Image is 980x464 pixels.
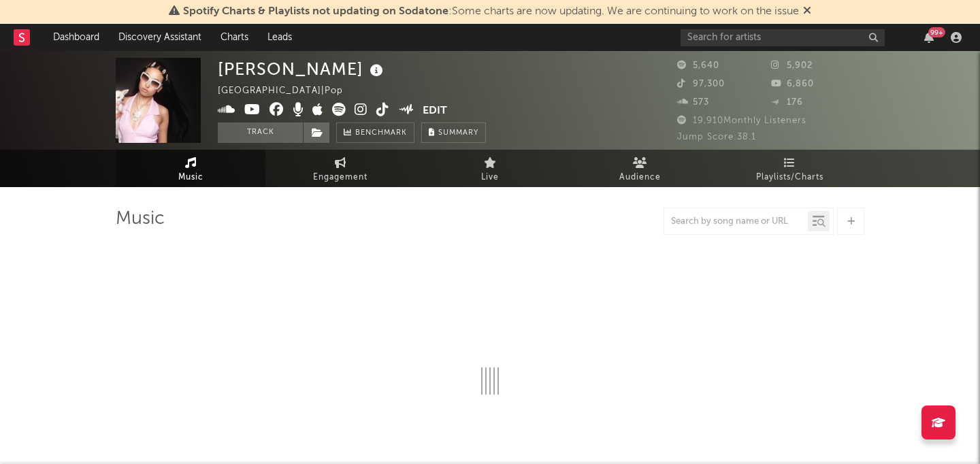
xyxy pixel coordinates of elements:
[183,6,448,17] span: Spotify Charts & Playlists not updating on Sodatone
[481,169,499,186] span: Live
[109,24,211,51] a: Discovery Assistant
[423,103,447,120] button: Edit
[313,169,367,186] span: Engagement
[218,58,387,80] div: [PERSON_NAME]
[178,169,203,186] span: Music
[771,61,813,70] span: 5,902
[421,122,486,143] button: Summary
[771,98,803,107] span: 176
[756,169,823,186] span: Playlists/Charts
[677,61,719,70] span: 5,640
[619,169,661,186] span: Audience
[211,24,258,51] a: Charts
[336,122,414,143] a: Benchmark
[116,150,265,187] a: Music
[183,6,799,17] span: : Some charts are now updating. We are continuing to work on the issue
[664,216,808,227] input: Search by song name or URL
[715,150,864,187] a: Playlists/Charts
[771,80,814,88] span: 6,860
[803,6,811,17] span: Dismiss
[928,27,945,37] div: 99 +
[44,24,109,51] a: Dashboard
[681,29,885,46] input: Search for artists
[677,80,725,88] span: 97,300
[565,150,715,187] a: Audience
[218,122,303,143] button: Track
[677,98,709,107] span: 573
[265,150,415,187] a: Engagement
[677,133,756,142] span: Jump Score: 38.1
[218,83,359,99] div: [GEOGRAPHIC_DATA] | Pop
[258,24,301,51] a: Leads
[677,116,806,125] span: 19,910 Monthly Listeners
[415,150,565,187] a: Live
[355,125,407,142] span: Benchmark
[924,32,934,43] button: 99+
[438,129,478,137] span: Summary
